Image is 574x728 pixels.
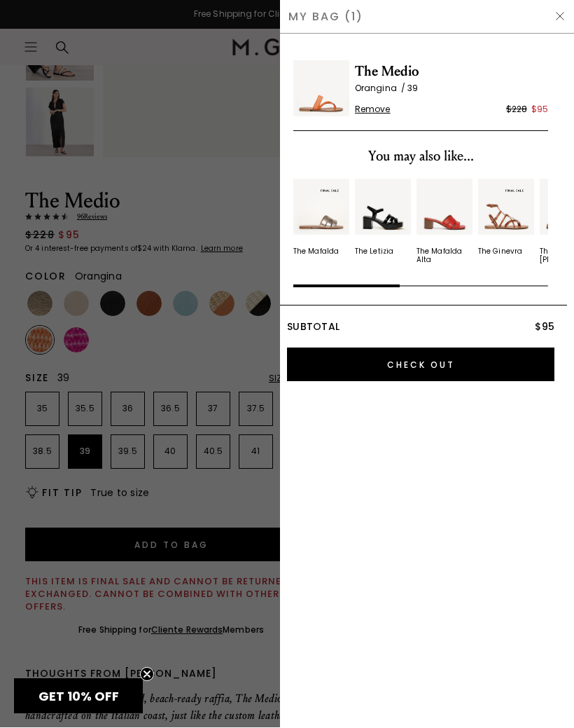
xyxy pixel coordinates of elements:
[416,179,472,265] a: The Mafalda Alta
[531,103,548,117] div: $95
[287,320,339,334] span: Subtotal
[140,668,154,682] button: Close teaser
[416,179,472,265] div: 3 / 10
[407,83,418,95] span: 39
[416,179,472,235] img: 7329824014395_01_Main_New_TheMafaldaAlta_Lipstick_CroccoPrintedLeather_290x387_crop_center.jpg
[293,146,548,168] div: You may also like...
[14,679,143,714] div: GET 10% OFFClose teaser
[416,248,472,265] div: The Mafalda Alta
[293,179,349,235] img: 7237131731003_01_Main_New_TheMafalda_Champagne_MetallicLeather_290x387_crop_center.jpg
[287,348,554,382] input: Check Out
[355,61,548,83] span: The Medio
[535,320,554,334] span: $95
[293,179,349,256] a: final sale tagThe Mafalda
[293,179,349,265] div: 1 / 10
[355,179,411,265] div: 2 / 10
[503,188,526,195] img: final sale tag
[506,103,527,117] div: $228
[355,104,391,116] span: Remove
[554,11,566,22] img: Hide Drawer
[293,61,349,117] img: The Medio
[478,179,534,265] div: 4 / 10
[293,248,339,256] div: The Mafalda
[38,688,119,706] span: GET 10% OFF
[355,83,407,95] span: Orangina
[478,179,534,256] a: final sale tagThe Ginevra
[355,179,411,256] a: The Letizia
[478,248,522,256] div: The Ginevra
[355,179,411,235] img: 7338005987387_01_Main_New_TheLetizia_Black_Patent_290x387_crop_center.jpg
[318,188,341,195] img: final sale tag
[478,179,534,235] img: 7320771657787_01_Main_New_TheGinevra_Saddle_Leather_290x387_crop_center.jpg
[355,248,393,256] div: The Letizia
